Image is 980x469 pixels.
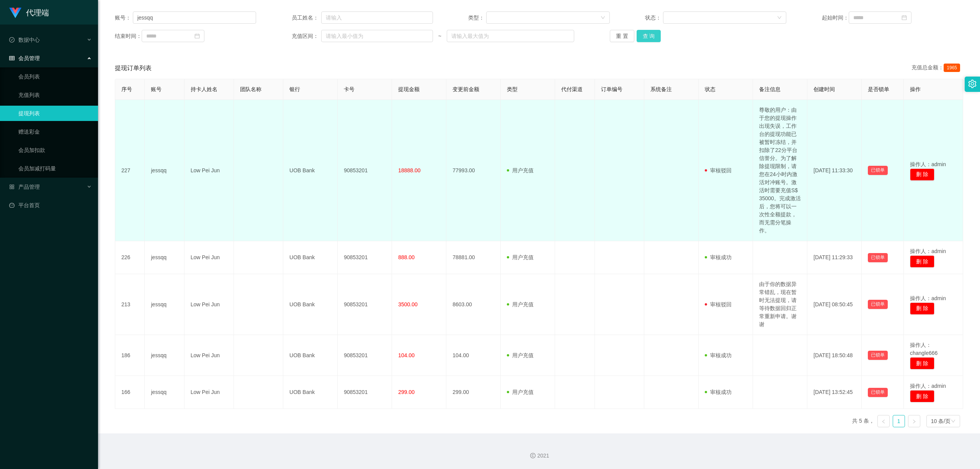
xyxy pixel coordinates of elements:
[145,241,184,274] td: jessqq
[807,335,862,376] td: [DATE] 18:50:48
[283,274,338,335] td: UOB Bank
[868,388,888,397] button: 已锁单
[104,452,974,460] div: 2021
[902,15,907,20] i: 图标: calendar
[133,11,256,24] input: 请输入
[338,274,392,335] td: 90853201
[9,184,40,190] span: 产品管理
[398,301,418,307] span: 3500.00
[908,415,920,427] li: 下一页
[561,86,583,92] span: 代付渠道
[910,342,938,356] span: 操作人：changle666
[507,389,534,395] span: 用户充值
[9,37,15,42] i: 图标: check-circle-o
[151,86,162,92] span: 账号
[705,301,732,307] span: 审核驳回
[877,415,890,427] li: 上一页
[9,198,92,213] a: 图标: dashboard平台首页
[951,419,955,424] i: 图标: down
[344,86,354,92] span: 卡号
[868,253,888,262] button: 已锁单
[115,376,145,409] td: 166
[911,64,963,73] div: 充值总金额：
[115,14,133,22] span: 账号：
[433,32,447,40] span: ~
[868,351,888,360] button: 已锁单
[868,300,888,309] button: 已锁单
[292,32,322,40] span: 充值区间：
[446,274,501,335] td: 8603.00
[910,255,934,268] button: 删 除
[705,254,732,260] span: 审核成功
[637,30,661,42] button: 查 询
[145,274,184,335] td: jessqq
[446,241,501,274] td: 78881.00
[115,32,142,40] span: 结束时间：
[185,335,234,376] td: Low Pei Jun
[338,376,392,409] td: 90853201
[910,295,946,301] span: 操作人：admin
[145,376,184,409] td: jessqq
[121,86,132,92] span: 序号
[283,376,338,409] td: UOB Bank
[807,241,862,274] td: [DATE] 11:29:33
[910,390,934,402] button: 删 除
[115,274,145,335] td: 213
[507,86,518,92] span: 类型
[185,274,234,335] td: Low Pei Jun
[18,87,92,103] a: 充值列表
[645,14,663,22] span: 状态：
[398,86,420,92] span: 提现金额
[283,241,338,274] td: UOB Bank
[601,15,605,21] i: 图标: down
[18,142,92,158] a: 会员加扣款
[338,100,392,241] td: 90853201
[759,86,781,92] span: 备注信息
[530,453,536,458] i: 图标: copyright
[705,167,732,173] span: 审核驳回
[185,100,234,241] td: Low Pei Jun
[881,419,886,424] i: 图标: left
[338,335,392,376] td: 90853201
[868,166,888,175] button: 已锁单
[9,56,15,61] i: 图标: table
[807,100,862,241] td: [DATE] 11:33:30
[910,168,934,181] button: 删 除
[115,64,152,73] span: 提现订单列表
[18,69,92,84] a: 会员列表
[650,86,672,92] span: 系统备注
[115,100,145,241] td: 227
[822,14,849,22] span: 起始时间：
[944,64,960,72] span: 1965
[893,415,905,427] li: 1
[601,86,622,92] span: 订单编号
[910,383,946,389] span: 操作人：admin
[194,33,200,39] i: 图标: calendar
[910,86,921,92] span: 操作
[507,301,534,307] span: 用户充值
[398,254,415,260] span: 888.00
[145,335,184,376] td: jessqq
[452,86,479,92] span: 变更前金额
[446,100,501,241] td: 77993.00
[705,352,732,358] span: 审核成功
[777,15,782,21] i: 图标: down
[813,86,835,92] span: 创建时间
[968,80,977,88] i: 图标: setting
[507,254,534,260] span: 用户充值
[893,415,905,427] a: 1
[705,389,732,395] span: 审核成功
[446,376,501,409] td: 299.00
[338,241,392,274] td: 90853201
[446,335,501,376] td: 104.00
[292,14,322,22] span: 员工姓名：
[468,14,486,22] span: 类型：
[283,335,338,376] td: UOB Bank
[705,86,715,92] span: 状态
[910,248,946,254] span: 操作人：admin
[398,389,415,395] span: 299.00
[283,100,338,241] td: UOB Bank
[115,241,145,274] td: 226
[398,352,415,358] span: 104.00
[910,161,946,167] span: 操作人：admin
